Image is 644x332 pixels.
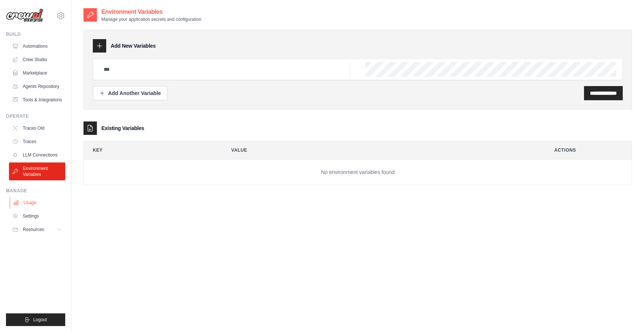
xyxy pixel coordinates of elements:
a: Settings [9,210,65,222]
h3: Existing Variables [101,124,144,132]
a: Automations [9,40,65,52]
button: Logout [6,313,65,326]
a: LLM Connections [9,149,65,161]
a: Marketplace [9,67,65,79]
button: Resources [9,224,65,235]
div: Operate [6,113,65,119]
p: Manage your application secrets and configuration [101,16,201,22]
a: Usage [10,197,66,209]
a: Crew Studio [9,54,65,66]
a: Traces Old [9,122,65,134]
div: Build [6,31,65,37]
th: Value [222,141,540,159]
div: Manage [6,188,65,194]
a: Tools & Integrations [9,94,65,106]
h2: Environment Variables [101,7,201,16]
a: Traces [9,136,65,148]
span: Resources [23,227,44,233]
img: Logo [6,9,43,23]
button: Add Another Variable [93,86,167,100]
h3: Add New Variables [111,42,156,50]
a: Agents Repository [9,80,65,92]
th: Actions [545,141,632,159]
div: Add Another Variable [99,89,161,97]
span: Logout [33,317,47,323]
th: Key [84,141,217,159]
a: Environment Variables [9,162,65,180]
td: No environment variables found [84,159,632,185]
